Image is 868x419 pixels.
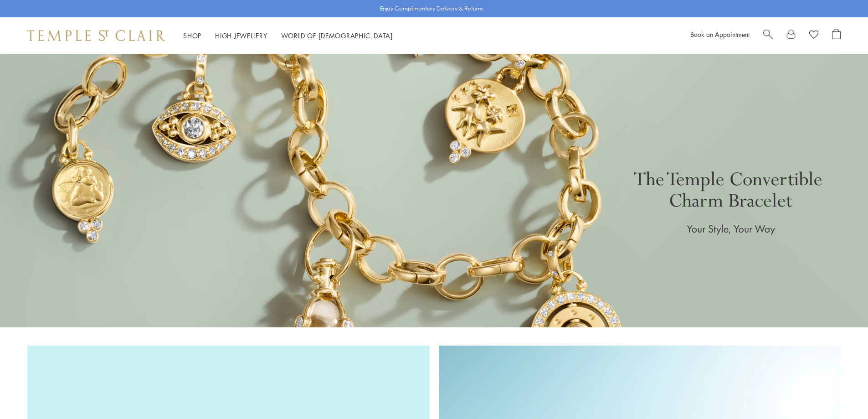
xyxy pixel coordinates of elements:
[690,30,750,39] a: Book an Appointment
[809,29,818,42] a: View Wishlist
[763,29,773,42] a: Search
[183,31,201,40] a: ShopShop
[27,30,165,41] img: Temple St. Clair
[380,4,483,13] p: Enjoy Complimentary Delivery & Returns
[183,30,393,41] nav: Main navigation
[215,31,267,40] a: High JewelleryHigh Jewellery
[281,31,393,40] a: World of [DEMOGRAPHIC_DATA]World of [DEMOGRAPHIC_DATA]
[832,29,841,42] a: Open Shopping Bag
